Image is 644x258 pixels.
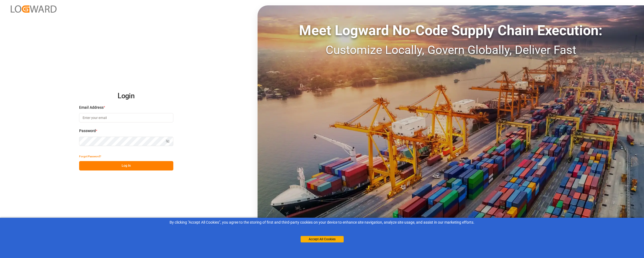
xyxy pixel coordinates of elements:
[79,88,173,105] h2: Login
[258,20,644,41] div: Meet Logward No-Code Supply Chain Execution:
[79,161,173,170] button: Log In
[79,113,173,122] input: Enter your email
[4,220,640,225] div: By clicking "Accept All Cookies”, you agree to the storing of first and third-party cookies on yo...
[79,128,96,134] span: Password
[79,105,104,110] span: Email Address
[301,236,344,242] button: Accept All Cookies
[11,5,57,13] img: Logward_new_orange.png
[258,41,644,59] div: Customize Locally, Govern Globally, Deliver Fast
[79,152,101,161] button: Forgot Password?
